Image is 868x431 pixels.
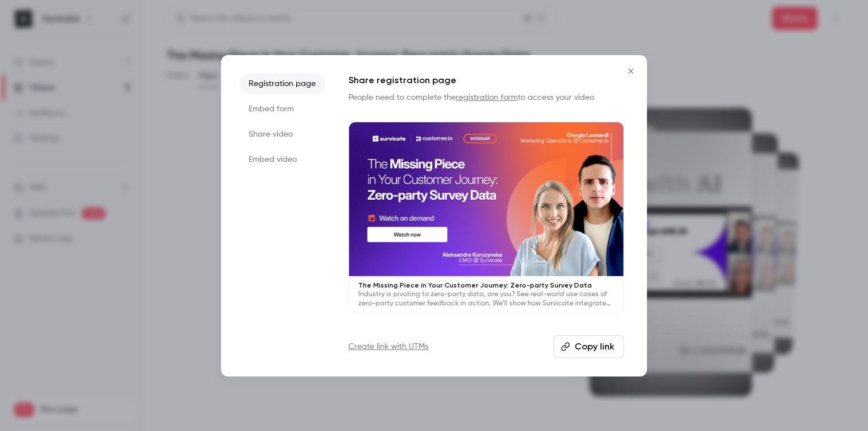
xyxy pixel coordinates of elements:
li: Embed form [239,99,325,119]
p: Industry is pivoting to zero-party data, are you? See real-world use cases of zero-party customer... [358,290,614,308]
a: registration form [456,94,518,102]
button: Copy link [553,335,624,358]
li: Share video [239,124,325,145]
li: Registration page [239,73,325,94]
li: Embed video [239,149,325,170]
button: Close [619,60,642,83]
a: The Missing Piece in Your Customer Journey: Zero-party Survey DataIndustry is pivoting to zero-pa... [348,122,624,314]
p: The Missing Piece in Your Customer Journey: Zero-party Survey Data [358,281,614,290]
p: People need to complete the to access your video [348,92,624,103]
a: Create link with UTMs [348,341,428,352]
h1: Share registration page [348,73,624,87]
